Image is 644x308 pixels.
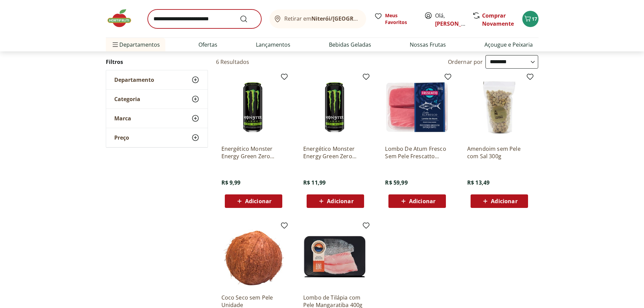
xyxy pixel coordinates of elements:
[385,75,449,140] img: Lombo De Atum Fresco Sem Pele Frescatto 400G
[467,75,531,140] img: Amendoim sem Pele com Sal 300g
[311,15,388,22] b: Niterói/[GEOGRAPHIC_DATA]
[221,75,286,140] img: Energético Monster Energy Green Zero 473ml gelado
[303,224,367,288] img: Lombo de Tilápia com Pele Mangaratiba 400g
[106,70,208,89] button: Departamento
[385,145,449,160] a: Lombo De Atum Fresco Sem Pele Frescatto 400G
[245,198,271,204] span: Adicionar
[409,198,435,204] span: Adicionar
[111,37,119,53] button: Menu
[484,41,533,49] a: Açougue e Peixaria
[303,179,326,186] span: R$ 11,99
[385,12,416,26] span: Meus Favoritos
[448,58,483,66] label: Ordernar por
[106,8,140,28] img: Hortifruti
[225,194,282,208] button: Adicionar
[148,9,261,28] input: search
[221,179,241,186] span: R$ 9,99
[114,134,129,141] span: Preço
[374,12,416,26] a: Meus Favoritos
[284,16,359,22] span: Retirar em
[522,11,539,27] button: Carrinho
[307,194,364,208] button: Adicionar
[388,194,446,208] button: Adicionar
[435,20,479,27] a: [PERSON_NAME]
[256,41,290,49] a: Lançamentos
[106,55,208,69] h2: Filtros
[482,12,514,27] a: Comprar Novamente
[221,145,286,160] a: Energético Monster Energy Green Zero 473ml gelado
[269,9,366,28] button: Retirar emNiterói/[GEOGRAPHIC_DATA]
[329,41,371,49] a: Bebidas Geladas
[221,224,286,288] img: Coco Seco sem Pele Unidade
[532,16,537,22] span: 17
[467,145,531,160] a: Amendoim sem Pele com Sal 300g
[114,96,140,102] span: Categoria
[111,37,160,53] span: Departamentos
[240,15,256,23] button: Submit Search
[114,115,131,122] span: Marca
[303,75,367,140] img: Energético Monster Energy Green Zero 473ml gelado
[303,145,367,160] a: Energético Monster Energy Green Zero 473ml gelado
[467,179,490,186] span: R$ 13,49
[385,179,407,186] span: R$ 59,99
[114,76,154,83] span: Departamento
[198,41,217,49] a: Ofertas
[410,41,446,49] a: Nossas Frutas
[106,90,208,109] button: Categoria
[106,109,208,128] button: Marca
[106,128,208,147] button: Preço
[327,198,353,204] span: Adicionar
[471,194,528,208] button: Adicionar
[491,198,517,204] span: Adicionar
[435,11,465,28] span: Olá,
[216,58,249,66] h2: 6 Resultados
